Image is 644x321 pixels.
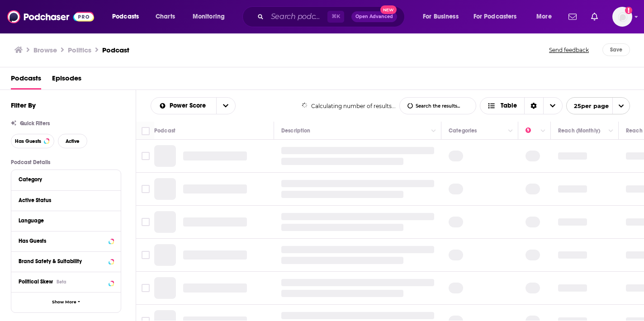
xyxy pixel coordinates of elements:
[11,71,41,90] a: Podcasts
[625,7,632,14] svg: Add a profile image
[216,98,235,114] button: open menu
[474,10,517,23] span: For Podcasters
[142,251,150,259] span: Toggle select row
[20,120,50,127] span: Quick Filters
[251,6,413,27] div: Search podcasts, credits, & more...
[19,235,114,246] button: Has Guests
[567,99,609,113] span: 25 per page
[15,139,41,144] span: Has Guests
[19,194,114,206] button: Active Status
[19,217,108,224] div: Language
[11,134,54,148] button: Has Guests
[112,10,139,23] span: Podcasts
[142,218,150,226] span: Toggle select row
[151,103,216,109] button: open menu
[281,125,310,136] div: Description
[602,43,630,56] button: Save
[501,103,517,109] span: Table
[19,279,53,285] span: Political Skew
[612,7,632,27] button: Show profile menu
[526,125,538,136] div: Power Score
[19,215,114,226] button: Language
[468,9,530,24] button: open menu
[558,125,600,136] div: Reach (Monthly)
[612,7,632,27] span: Logged in as LoriBecker
[530,9,563,24] button: open menu
[19,174,114,185] button: Category
[587,9,601,24] a: Show notifications dropdown
[524,98,543,114] div: Sort Direction
[480,97,563,114] button: Choose View
[102,46,129,54] h3: Podcast
[66,139,80,144] span: Active
[19,276,114,287] button: Political SkewBeta
[538,126,549,137] button: Column Actions
[546,43,592,56] button: Send feedback
[417,9,470,24] button: open menu
[302,103,396,109] div: Calculating number of results...
[52,300,76,305] span: Show More
[186,9,237,24] button: open menu
[327,11,344,23] span: ⌘ K
[19,238,106,244] div: Has Guests
[351,11,397,22] button: Open AdvancedNew
[565,9,580,24] a: Show notifications dropdown
[566,97,630,114] button: open menu
[11,101,36,109] h2: Filter By
[142,284,150,292] span: Toggle select row
[355,14,393,19] span: Open Advanced
[428,126,439,137] button: Column Actions
[19,197,108,203] div: Active Status
[154,125,175,136] div: Podcast
[193,10,225,23] span: Monitoring
[11,159,121,165] p: Podcast Details
[267,9,327,24] input: Search podcasts, credits, & more...
[142,185,150,193] span: Toggle select row
[68,46,91,54] h1: Politics
[156,10,175,23] span: Charts
[170,103,209,109] span: Power Score
[33,46,57,54] a: Browse
[7,8,94,25] img: Podchaser - Follow, Share and Rate Podcasts
[58,134,87,148] button: Active
[151,97,236,114] h2: Choose List sort
[505,126,516,137] button: Column Actions
[423,10,459,23] span: For Business
[380,5,397,14] span: New
[19,176,108,183] div: Category
[536,10,552,23] span: More
[52,71,81,90] a: Episodes
[449,125,477,136] div: Categories
[57,279,66,285] div: Beta
[19,258,106,264] div: Brand Safety & Suitability
[150,9,180,24] a: Charts
[106,9,151,24] button: open menu
[11,292,121,312] button: Show More
[19,255,114,267] button: Brand Safety & Suitability
[142,152,150,160] span: Toggle select row
[606,126,616,137] button: Column Actions
[612,7,632,27] img: User Profile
